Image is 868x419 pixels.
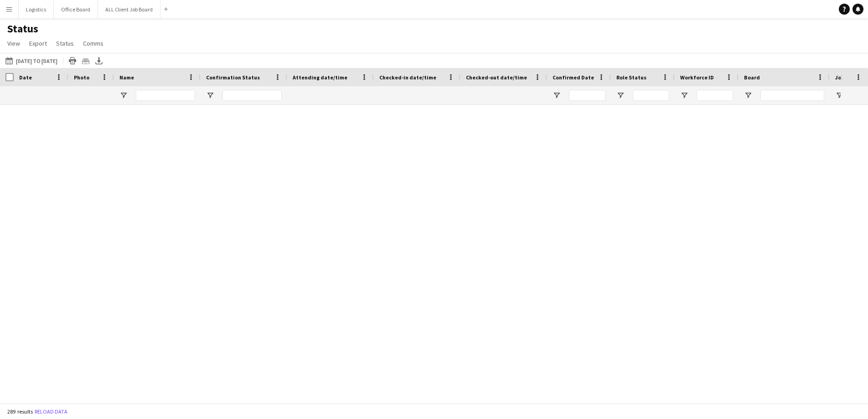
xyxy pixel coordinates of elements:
[19,0,54,18] button: Logistics
[29,39,47,47] span: Export
[83,39,103,47] span: Comms
[293,74,347,81] span: Attending date/time
[633,90,669,101] input: Role Status Filter Input
[52,37,77,49] a: Status
[553,91,561,100] button: Open Filter Menu
[74,74,89,81] span: Photo
[835,91,843,100] button: Open Filter Menu
[835,74,858,81] span: Job Title
[4,55,59,66] button: [DATE] to [DATE]
[466,74,527,81] span: Checked-out date/time
[119,91,128,100] button: Open Filter Menu
[379,74,436,81] span: Checked-in date/time
[98,0,160,18] button: ALL Client Job Board
[616,74,646,81] span: Role Status
[93,55,104,66] app-action-btn: Export XLSX
[80,55,91,66] app-action-btn: Crew files as ZIP
[744,91,752,100] button: Open Filter Menu
[206,74,260,81] span: Confirmation Status
[136,90,195,101] input: Name Filter Input
[680,91,688,100] button: Open Filter Menu
[680,74,714,81] span: Workforce ID
[569,90,605,101] input: Confirmed Date Filter Input
[760,90,824,101] input: Board Filter Input
[697,90,733,101] input: Workforce ID Filter Input
[119,74,134,81] span: Name
[553,74,594,81] span: Confirmed Date
[206,91,214,100] button: Open Filter Menu
[67,55,78,66] app-action-btn: Print
[19,74,32,81] span: Date
[79,37,107,49] a: Comms
[744,74,760,81] span: Board
[616,91,625,100] button: Open Filter Menu
[54,0,98,18] button: Office Board
[4,37,24,49] a: View
[26,37,51,49] a: Export
[222,90,282,101] input: Confirmation Status Filter Input
[7,39,20,47] span: View
[56,39,74,47] span: Status
[33,407,69,417] button: Reload data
